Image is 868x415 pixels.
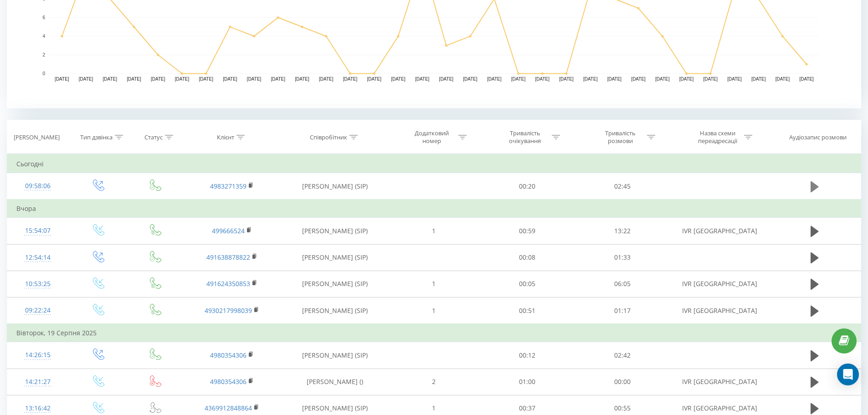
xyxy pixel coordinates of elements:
[16,302,59,319] div: 09:22:24
[388,218,480,244] td: 1
[42,15,45,20] text: 6
[210,351,247,359] a: 4980354306
[79,77,93,82] text: [DATE]
[388,297,480,324] td: 1
[670,271,769,297] td: IVR [GEOGRAPHIC_DATA]
[367,77,381,82] text: [DATE]
[16,346,59,364] div: 14:26:15
[559,77,574,82] text: [DATE]
[14,133,60,141] div: [PERSON_NAME]
[463,77,478,82] text: [DATE]
[319,77,334,82] text: [DATE]
[210,377,247,386] a: 4980354306
[670,218,769,244] td: IVR [GEOGRAPHIC_DATA]
[223,77,237,82] text: [DATE]
[693,129,742,145] div: Назва схеми переадресації
[679,77,694,82] text: [DATE]
[144,133,163,141] div: Статус
[175,77,190,82] text: [DATE]
[16,249,59,266] div: 12:54:14
[751,77,766,82] text: [DATE]
[205,306,252,315] a: 4930217998039
[480,218,575,244] td: 00:59
[16,373,59,391] div: 14:21:27
[7,200,861,218] td: Вчора
[103,77,118,82] text: [DATE]
[575,369,670,395] td: 00:00
[535,77,550,82] text: [DATE]
[511,77,526,82] text: [DATE]
[439,77,454,82] text: [DATE]
[391,77,406,82] text: [DATE]
[575,342,670,369] td: 02:42
[607,77,622,82] text: [DATE]
[575,297,670,324] td: 01:17
[480,244,575,271] td: 00:08
[295,77,309,82] text: [DATE]
[199,77,213,82] text: [DATE]
[212,226,245,235] a: 499666524
[776,77,790,82] text: [DATE]
[217,133,234,141] div: Клієнт
[670,297,769,324] td: IVR [GEOGRAPHIC_DATA]
[206,279,250,288] a: 491624350853
[282,342,388,369] td: [PERSON_NAME] (SIP)
[655,77,670,82] text: [DATE]
[480,297,575,324] td: 00:51
[343,77,358,82] text: [DATE]
[282,271,388,297] td: [PERSON_NAME] (SIP)
[583,77,598,82] text: [DATE]
[310,133,347,141] div: Співробітник
[282,369,388,395] td: [PERSON_NAME] ()
[205,404,252,412] a: 4369912848864
[16,177,59,195] div: 09:58:06
[501,129,550,145] div: Тривалість очікування
[55,77,69,82] text: [DATE]
[151,77,165,82] text: [DATE]
[388,271,480,297] td: 1
[575,271,670,297] td: 06:05
[727,77,742,82] text: [DATE]
[16,222,59,240] div: 15:54:07
[282,173,388,200] td: [PERSON_NAME] (SIP)
[480,173,575,200] td: 00:20
[7,155,861,173] td: Сьогодні
[210,182,247,190] a: 4983271359
[670,369,769,395] td: IVR [GEOGRAPHIC_DATA]
[127,77,141,82] text: [DATE]
[415,77,430,82] text: [DATE]
[42,34,45,39] text: 4
[7,324,861,342] td: Вівторок, 19 Серпня 2025
[282,218,388,244] td: [PERSON_NAME] (SIP)
[271,77,286,82] text: [DATE]
[789,133,847,141] div: Аудіозапис розмови
[596,129,645,145] div: Тривалість розмови
[575,218,670,244] td: 13:22
[282,244,388,271] td: [PERSON_NAME] (SIP)
[42,52,45,57] text: 2
[480,271,575,297] td: 00:05
[704,77,718,82] text: [DATE]
[631,77,646,82] text: [DATE]
[16,275,59,293] div: 10:53:25
[247,77,262,82] text: [DATE]
[206,253,250,261] a: 491638878822
[799,77,814,82] text: [DATE]
[837,364,859,385] div: Open Intercom Messenger
[480,369,575,395] td: 01:00
[575,173,670,200] td: 02:45
[388,369,480,395] td: 2
[42,71,45,76] text: 0
[80,133,113,141] div: Тип дзвінка
[487,77,502,82] text: [DATE]
[575,244,670,271] td: 01:33
[480,342,575,369] td: 00:12
[282,297,388,324] td: [PERSON_NAME] (SIP)
[407,129,456,145] div: Додатковий номер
